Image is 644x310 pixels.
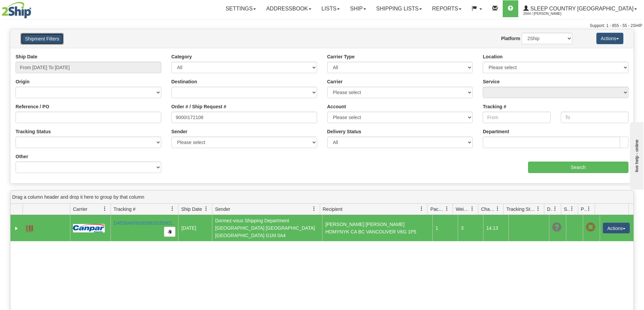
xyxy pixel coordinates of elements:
td: [PERSON_NAME] [PERSON_NAME] HOMYNYK CA BC VANCOUVER V6G 1P5 [322,215,432,241]
span: 2044 / [PERSON_NAME] [523,10,574,17]
input: Search [528,162,628,173]
a: Sender filter column settings [308,203,320,215]
a: D453046090000003155001 [114,220,172,226]
a: Delivery Status filter column settings [549,203,561,215]
a: Recipient filter column settings [416,203,427,215]
button: Copy to clipboard [164,227,175,237]
td: 14.13 [483,215,508,241]
label: Delivery Status [327,128,361,135]
span: Sleep Country [GEOGRAPHIC_DATA] [529,6,634,11]
label: Tracking Status [16,128,51,135]
span: Pickup Status [581,206,587,213]
a: Expand [13,225,20,232]
div: grid grouping header [10,191,634,204]
a: Settings [220,0,261,17]
iframe: chat widget [628,120,643,189]
a: Addressbook [261,0,316,17]
label: Department [483,128,509,135]
td: [DATE] [178,215,212,241]
img: 14 - Canpar [73,224,105,232]
label: Destination [171,78,197,85]
span: Pickup Not Assigned [586,223,595,232]
label: Reference / PO [16,103,49,110]
label: Account [327,103,346,110]
a: Packages filter column settings [441,203,453,215]
a: Weight filter column settings [467,203,478,215]
label: Origin [16,78,29,85]
label: Other [16,153,28,160]
span: Recipient [323,206,342,213]
span: Unknown [552,223,562,232]
a: Tracking # filter column settings [167,203,178,215]
a: Tracking Status filter column settings [532,203,544,215]
a: Reports [427,0,467,17]
a: Ship Date filter column settings [200,203,212,215]
td: 1 [432,215,458,241]
label: Carrier [327,78,343,85]
label: Carrier Type [327,53,355,60]
a: Lists [316,0,345,17]
label: Category [171,53,192,60]
span: Sender [215,206,230,213]
input: To [561,112,628,123]
span: Weight [456,206,470,213]
td: Dormez-vous Shipping Department [GEOGRAPHIC_DATA] [GEOGRAPHIC_DATA] [GEOGRAPHIC_DATA] G1M 0A4 [212,215,322,241]
span: Delivery Status [547,206,553,213]
a: Shipping lists [371,0,427,17]
a: Shipment Issues filter column settings [566,203,578,215]
span: Tracking # [114,206,136,213]
input: From [483,112,550,123]
a: Sleep Country [GEOGRAPHIC_DATA] 2044 / [PERSON_NAME] [518,0,642,17]
label: Tracking # [483,103,506,110]
span: Ship Date [181,206,202,213]
span: Shipment Issues [564,206,570,213]
span: Tracking Status [506,206,536,213]
label: Order # / Ship Request # [171,103,226,110]
span: Charge [481,206,495,213]
a: Ship [345,0,371,17]
div: live help - online [5,6,63,11]
button: Actions [596,33,623,44]
div: Support: 1 - 855 - 55 - 2SHIP [2,23,642,29]
span: Carrier [73,206,88,213]
label: Service [483,78,500,85]
button: Shipment Filters [21,33,64,45]
label: Platform [501,35,520,42]
span: Packages [430,206,445,213]
label: Sender [171,128,187,135]
img: logo2044.jpg [2,2,31,19]
a: Charge filter column settings [492,203,503,215]
a: Label [26,222,33,233]
td: 3 [458,215,483,241]
label: Location [483,53,502,60]
button: Actions [603,223,630,233]
a: Pickup Status filter column settings [583,203,595,215]
a: Carrier filter column settings [99,203,111,215]
label: Ship Date [16,53,38,60]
